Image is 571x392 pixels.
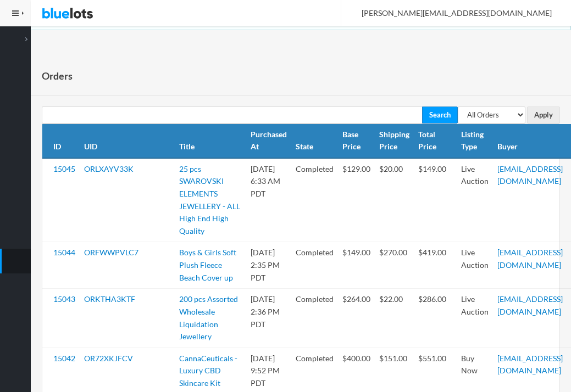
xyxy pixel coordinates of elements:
th: Total Price [414,124,457,158]
a: ORLXAYV33K [84,164,134,173]
td: Live Auction [457,242,493,289]
a: 25 pcs SWAROVSKI ELEMENTS JEWELLERY - ALL High End High Quality [179,164,240,236]
td: $270.00 [375,242,414,289]
span: [PERSON_NAME][EMAIL_ADDRESS][DOMAIN_NAME] [350,8,552,18]
td: Live Auction [457,158,493,242]
td: Live Auction [457,289,493,348]
a: 15042 [53,354,75,363]
td: Completed [291,289,338,348]
a: [EMAIL_ADDRESS][DOMAIN_NAME] [497,294,563,316]
a: [EMAIL_ADDRESS][DOMAIN_NAME] [497,354,563,376]
th: Shipping Price [375,124,414,158]
th: ID [42,124,80,158]
td: $149.00 [338,242,375,289]
th: State [291,124,338,158]
a: [EMAIL_ADDRESS][DOMAIN_NAME] [497,164,563,186]
td: [DATE] 2:36 PM PDT [246,289,291,348]
th: Base Price [338,124,375,158]
td: $129.00 [338,158,375,242]
td: $286.00 [414,289,457,348]
th: Listing Type [457,124,493,158]
td: [DATE] 6:33 AM PDT [246,158,291,242]
td: Completed [291,242,338,289]
td: Completed [291,158,338,242]
a: 15045 [53,164,75,173]
h1: Orders [42,68,73,84]
th: Title [175,124,246,158]
a: 15043 [53,294,75,304]
td: $20.00 [375,158,414,242]
a: 200 pcs Assorted Wholesale Liquidation Jewellery [179,294,238,341]
th: Purchased At [246,124,291,158]
td: $149.00 [414,158,457,242]
input: Search [422,107,458,124]
td: [DATE] 2:35 PM PDT [246,242,291,289]
td: $22.00 [375,289,414,348]
a: [EMAIL_ADDRESS][DOMAIN_NAME] [497,248,563,270]
td: $419.00 [414,242,457,289]
a: ORKTHA3KTF [84,294,135,304]
td: $264.00 [338,289,375,348]
a: Boys & Girls Soft Plush Fleece Beach Cover up [179,248,236,282]
th: Buyer [493,124,567,158]
a: OR72XKJFCV [84,354,133,363]
a: ORFWWPVLC7 [84,248,138,257]
th: UID [80,124,175,158]
a: 15044 [53,248,75,257]
input: Apply [527,107,560,124]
